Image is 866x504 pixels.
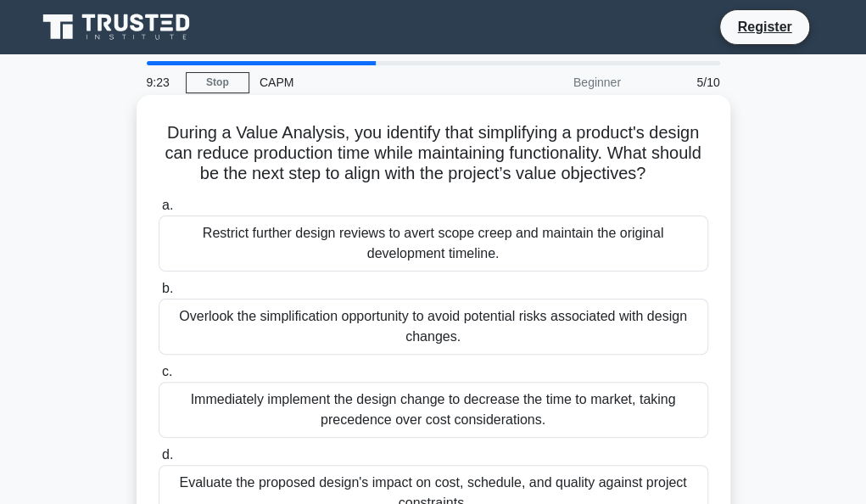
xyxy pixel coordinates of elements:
[159,382,708,438] div: Immediately implement the design change to decrease the time to market, taking precedence over co...
[159,216,708,272] div: Restrict further design reviews to avert scope creep and maintain the original development timeline.
[727,16,802,37] a: Register
[157,122,710,185] h5: During a Value Analysis, you identify that simplifying a product's design can reduce production t...
[631,65,730,99] div: 5/10
[162,281,173,295] span: b.
[159,299,708,355] div: Overlook the simplification opportunity to avoid potential risks associated with design changes.
[162,198,173,212] span: a.
[162,447,173,462] span: d.
[483,65,631,99] div: Beginner
[186,72,249,93] a: Stop
[162,364,172,378] span: c.
[137,65,186,99] div: 9:23
[249,65,483,99] div: CAPM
